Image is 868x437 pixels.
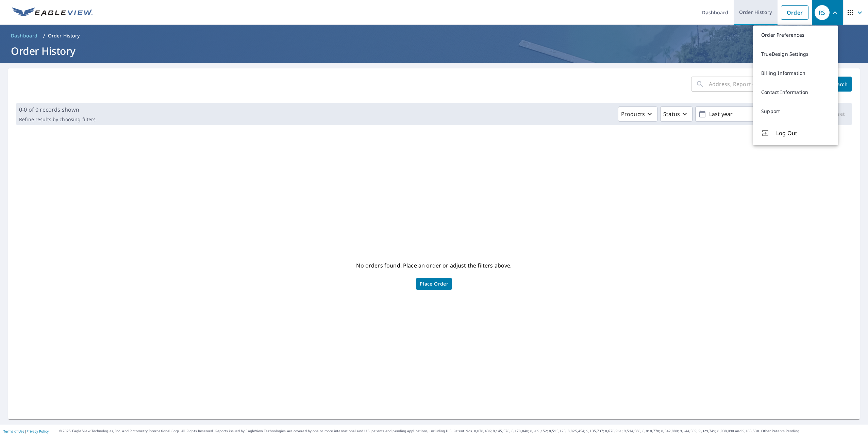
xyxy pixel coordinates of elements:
button: Status [660,107,692,122]
a: Privacy Policy [27,429,49,434]
p: Status [663,110,680,118]
a: Order [781,5,808,20]
p: Products [621,110,645,118]
a: Support [753,102,838,121]
a: TrueDesign Settings [753,45,838,64]
p: © 2025 Eagle View Technologies, Inc. and Pictometry International Corp. All Rights Reserved. Repo... [59,428,865,434]
a: Place Order [416,278,452,290]
a: Dashboard [8,30,40,41]
p: | [3,429,49,433]
button: Log Out [753,121,838,145]
button: Last year [695,107,797,122]
img: EV Logo [12,7,93,18]
button: Products [618,107,657,122]
a: Order Preferences [753,26,838,45]
p: Order History [48,32,80,39]
h1: Order History [8,44,860,58]
button: Search [827,77,852,92]
nav: breadcrumb [8,30,860,41]
p: Last year [706,108,786,120]
p: No orders found. Place an order or adjust the filters above. [356,260,512,271]
span: Dashboard [11,32,38,39]
span: Place Order [420,282,448,286]
span: Log Out [776,129,830,137]
input: Address, Report #, Claim ID, etc. [709,75,822,94]
a: Contact Information [753,83,838,102]
a: Billing Information [753,64,838,83]
li: / [43,32,45,40]
p: 0-0 of 0 records shown [19,106,96,114]
span: Search [833,81,846,87]
div: RS [815,5,830,20]
a: Terms of Use [3,429,24,434]
p: Refine results by choosing filters [19,116,96,123]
